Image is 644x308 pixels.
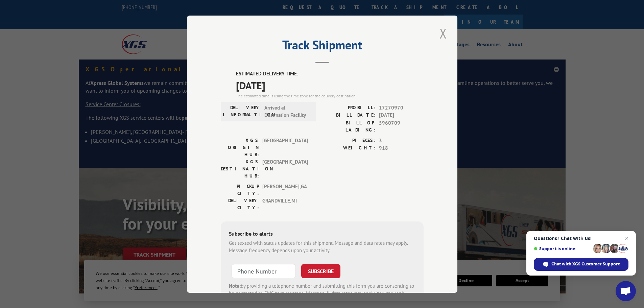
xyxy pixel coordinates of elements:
[322,137,376,144] label: PIECES:
[221,40,424,53] h2: Track Shipment
[229,229,415,239] div: Subscribe to alerts
[437,24,449,43] button: Close modal
[379,144,424,152] span: 918
[534,246,591,251] span: Support is online
[221,183,259,197] label: PICKUP CITY:
[322,104,376,112] label: PROBILL:
[221,158,259,179] label: XGS DESTINATION HUB:
[262,183,308,197] span: [PERSON_NAME] , GA
[379,112,424,119] span: [DATE]
[301,264,340,278] button: SUBSCRIBE
[264,104,310,119] span: Arrived at Destination Facility
[262,197,308,211] span: GRANDVILLE , MI
[229,239,415,254] div: Get texted with status updates for this shipment. Message and data rates may apply. Message frequ...
[229,282,415,305] div: by providing a telephone number and submitting this form you are consenting to be contacted by SM...
[379,119,424,133] span: 5960709
[379,104,424,112] span: 17270970
[262,158,308,179] span: [GEOGRAPHIC_DATA]
[236,93,424,99] div: The estimated time is using the time zone for the delivery destination.
[221,137,259,158] label: XGS ORIGIN HUB:
[322,119,376,133] label: BILL OF LADING:
[236,70,424,78] label: ESTIMATED DELIVERY TIME:
[322,144,376,152] label: WEIGHT:
[262,137,308,158] span: [GEOGRAPHIC_DATA]
[236,77,424,93] span: [DATE]
[379,137,424,144] span: 3
[534,236,628,241] span: Questions? Chat with us!
[322,112,376,119] label: BILL DATE:
[221,197,259,211] label: DELIVERY CITY:
[534,258,628,271] span: Chat with XGS Customer Support
[616,281,636,301] a: Open chat
[232,264,296,278] input: Phone Number
[223,104,261,119] label: DELIVERY INFORMATION:
[551,261,620,267] span: Chat with XGS Customer Support
[229,282,241,289] strong: Note:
